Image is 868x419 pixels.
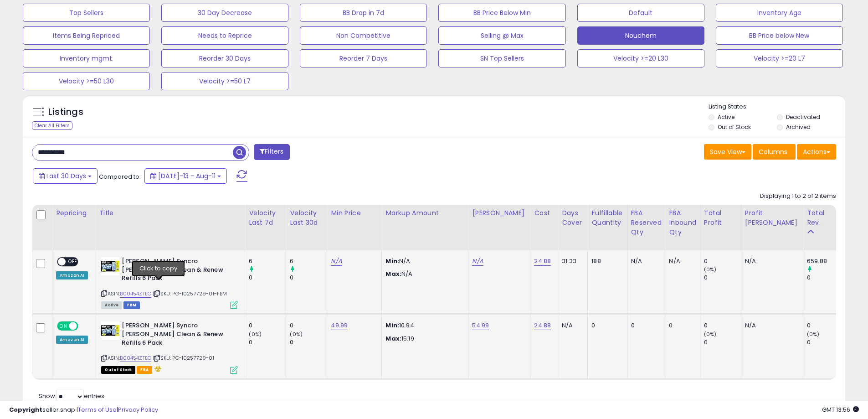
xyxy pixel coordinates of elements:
[577,26,704,45] button: Nouchem
[152,366,162,372] i: hazardous material
[249,257,286,265] div: 6
[385,321,461,330] p: 10.94
[58,322,69,330] span: ON
[822,405,859,414] span: 2025-09-11 13:56 GMT
[32,121,72,130] div: Clear All Filters
[577,4,704,22] button: Default
[101,366,135,374] span: All listings that are currently out of stock and unavailable for purchase on Amazon
[249,208,282,228] div: Velocity Last 7d
[704,338,741,347] div: 0
[23,4,150,22] button: Top Sellers
[23,72,150,90] button: Velocity >=50 L30
[716,26,843,45] button: BB Price below New
[254,144,289,160] button: Filters
[101,257,119,275] img: 31v5+d-2h-L._SL40_.jpg
[807,274,844,282] div: 0
[704,321,741,330] div: 0
[158,171,216,181] span: [DATE]-13 - Aug-11
[669,257,693,265] div: N/A
[48,106,83,119] h5: Listings
[120,290,151,298] a: B00454ZTEO
[46,171,86,181] span: Last 30 Days
[753,144,796,160] button: Columns
[534,321,551,330] a: 24.88
[161,4,288,22] button: 30 Day Decrease
[534,257,551,266] a: 24.88
[385,269,401,278] strong: Max:
[438,26,565,45] button: Selling @ Max
[249,331,262,338] small: (0%)
[9,405,42,414] strong: Copyright
[300,49,427,67] button: Reorder 7 Days
[797,144,836,160] button: Actions
[745,257,796,265] div: N/A
[807,331,820,338] small: (0%)
[631,321,658,330] div: 0
[290,208,323,228] div: Velocity Last 30d
[760,192,836,201] div: Displaying 1 to 2 of 2 items
[33,168,98,184] button: Last 30 Days
[56,271,88,279] div: Amazon AI
[99,172,141,181] span: Compared to:
[300,4,427,22] button: BB Drop in 7d
[472,321,489,330] a: 54.99
[118,405,158,414] a: Privacy Policy
[78,405,117,414] a: Terms of Use
[669,208,696,237] div: FBA inbound Qty
[704,144,751,160] button: Save View
[290,257,327,265] div: 6
[534,208,554,218] div: Cost
[745,208,799,228] div: Profit [PERSON_NAME]
[385,334,401,343] strong: Max:
[161,49,288,67] button: Reorder 30 Days
[631,257,658,265] div: N/A
[759,147,787,156] span: Columns
[704,208,737,228] div: Total Profit
[385,270,461,278] p: N/A
[385,257,399,265] strong: Min:
[562,208,584,228] div: Days Cover
[718,123,751,131] label: Out of Stock
[807,338,844,347] div: 0
[472,208,526,218] div: [PERSON_NAME]
[249,321,286,330] div: 0
[704,331,717,338] small: (0%)
[56,208,91,218] div: Repricing
[9,406,158,414] div: seller snap | |
[77,322,92,330] span: OFF
[385,321,399,330] strong: Min:
[101,257,238,308] div: ASIN:
[438,49,565,67] button: SN Top Sellers
[807,321,844,330] div: 0
[123,301,140,309] span: FBM
[438,4,565,22] button: BB Price Below Min
[709,103,845,111] p: Listing States:
[144,168,227,184] button: [DATE]-13 - Aug-11
[472,257,483,266] a: N/A
[290,321,327,330] div: 0
[101,321,119,340] img: 31v5+d-2h-L._SL40_.jpg
[331,208,378,218] div: Min Price
[807,208,840,228] div: Total Rev.
[704,266,717,273] small: (0%)
[122,321,232,349] b: [PERSON_NAME] Syncro [PERSON_NAME] Clean & Renew Refills 6 Pack
[704,257,741,265] div: 0
[153,290,227,297] span: | SKU: PG-10257729-01-FBM
[161,26,288,45] button: Needs to Reprice
[161,72,288,90] button: Velocity >=50 L7
[577,49,704,67] button: Velocity >=20 L30
[385,335,461,343] p: 15.19
[39,392,104,400] span: Show: entries
[716,49,843,67] button: Velocity >=20 L7
[137,366,152,374] span: FBA
[716,4,843,22] button: Inventory Age
[591,257,620,265] div: 188
[153,354,214,362] span: | SKU: PG-10257729-01
[23,26,150,45] button: Items Being Repriced
[290,274,327,282] div: 0
[249,274,286,282] div: 0
[122,257,232,285] b: [PERSON_NAME] Syncro [PERSON_NAME] Clean & Renew Refills 6 Pack
[101,321,238,372] div: ASIN:
[786,123,811,131] label: Archived
[331,321,348,330] a: 49.99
